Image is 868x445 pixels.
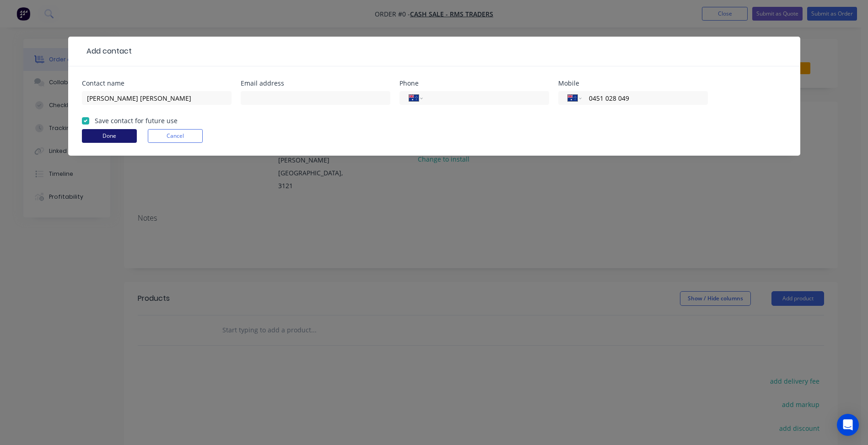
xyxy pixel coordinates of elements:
button: Done [82,129,137,143]
div: Mobile [558,80,708,87]
div: Contact name [82,80,232,87]
div: Email address [241,80,390,87]
div: Phone [399,80,549,87]
label: Save contact for future use [95,116,178,125]
button: Cancel [148,129,203,143]
div: Add contact [82,46,132,57]
div: Open Intercom Messenger [837,414,859,436]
